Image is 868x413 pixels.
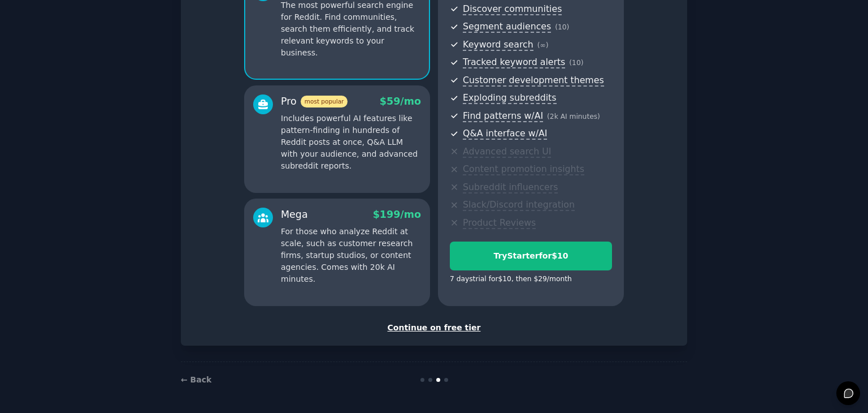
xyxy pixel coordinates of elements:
[281,94,348,109] div: Pro
[463,199,575,211] span: Slack/Discord integration
[555,23,569,31] span: ( 10 )
[463,146,551,158] span: Advanced search UI
[463,3,562,15] span: Discover communities
[463,217,536,229] span: Product Reviews
[450,250,611,262] div: Try Starter for $10
[463,110,543,122] span: Find patterns w/AI
[450,274,572,285] div: 7 days trial for $10 , then $ 29 /month
[380,96,421,107] span: $ 59 /mo
[373,209,421,220] span: $ 199 /mo
[281,226,421,285] p: For those who analyze Reddit at scale, such as customer research firms, startup studios, or conte...
[463,39,533,51] span: Keyword search
[301,96,348,107] span: most popular
[463,57,565,68] span: Tracked keyword alerts
[450,242,612,270] button: TryStarterfor$10
[463,75,604,87] span: Customer development themes
[463,182,558,193] span: Subreddit influencers
[281,208,308,222] div: Mega
[193,322,675,334] div: Continue on free tier
[181,375,211,384] a: ← Back
[463,92,556,104] span: Exploding subreddits
[537,41,549,49] span: ( ∞ )
[463,164,584,175] span: Content promotion insights
[463,21,551,33] span: Segment audiences
[547,113,600,121] span: ( 2k AI minutes )
[281,113,421,172] p: Includes powerful AI features like pattern-finding in hundreds of Reddit posts at once, Q&A LLM w...
[463,128,547,140] span: Q&A interface w/AI
[569,59,583,67] span: ( 10 )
